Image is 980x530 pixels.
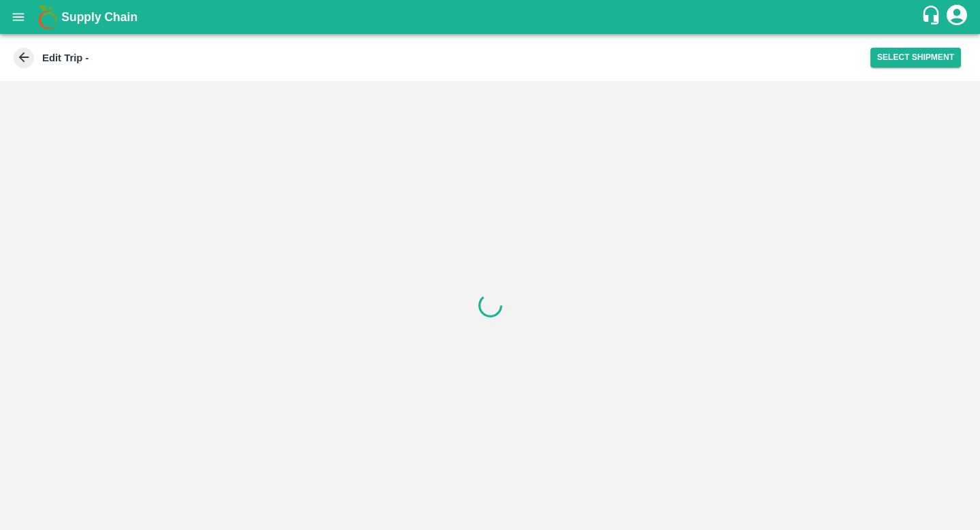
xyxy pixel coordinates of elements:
[945,3,969,31] div: account of current user
[42,52,88,63] b: Edit Trip -
[61,10,137,24] b: Supply Chain
[61,7,921,27] a: Supply Chain
[34,3,61,31] img: logo
[921,5,945,29] div: customer-support
[3,1,34,33] button: open drawer
[870,48,961,67] button: Select Shipment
